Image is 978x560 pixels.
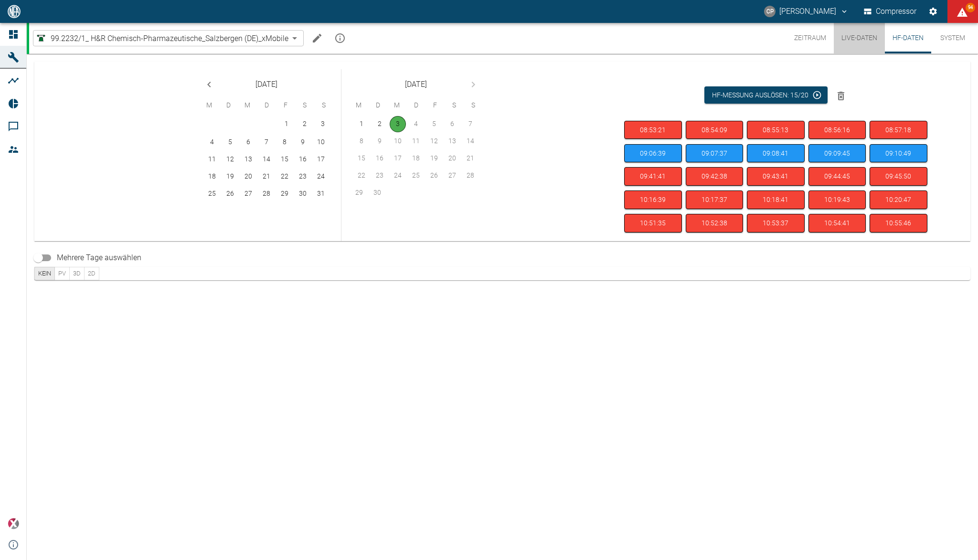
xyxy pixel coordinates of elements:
button: 27 [240,186,256,202]
div: CP [764,6,776,17]
span: [DATE] [255,78,277,91]
button: 30 [295,186,311,202]
button: hfTrigger [624,214,682,232]
span: Dienstag [369,96,386,115]
button: hfTrigger [808,167,866,186]
img: Xplore Logo [8,518,19,529]
button: 3 [315,116,331,132]
span: Samstag [446,96,463,115]
span: Sonntag [465,96,482,115]
span: Sonntag [315,96,332,115]
button: mission info [330,29,350,48]
span: Dienstag [220,96,237,115]
a: 99.2232/1_ H&R Chemisch-Pharmazeutische_Salzbergen (DE)_xMobile [35,32,288,44]
span: 94 [966,3,975,12]
button: 12 [222,151,238,168]
button: Einstellungen [925,3,942,20]
button: hfTrigger [870,121,927,139]
span: 99.2232/1_ H&R Chemisch-Pharmazeutische_Salzbergen (DE)_xMobile [51,33,288,44]
button: 23 [295,169,311,185]
button: 3d [69,267,85,280]
button: hfManual [747,144,805,163]
button: System [931,23,974,53]
button: hfTrigger [870,190,927,209]
button: hfTrigger [624,121,682,139]
button: hfTrigger [870,167,927,186]
button: hfTrigger [747,121,805,139]
button: hfManual [624,144,682,163]
button: 17 [313,151,329,168]
button: 7 [258,134,275,150]
button: 21 [258,169,275,185]
span: Donnerstag [258,96,275,115]
button: Messungen löschen [831,86,850,106]
span: Montag [201,96,218,115]
button: 18 [204,169,220,185]
button: hfTrigger [808,190,866,209]
button: hfManual [870,144,927,163]
button: christoph.palm@neuman-esser.com [763,3,850,20]
span: Mittwoch [239,96,256,115]
button: 1 [278,116,295,132]
img: logo [7,5,21,18]
button: 6 [240,134,256,150]
button: 9 [295,134,311,150]
span: Samstag [296,96,313,115]
button: 14 [258,151,275,168]
button: 2d [84,267,99,280]
span: [DATE] [405,78,427,91]
button: hfTrigger [686,167,744,186]
button: 2 [372,116,388,132]
span: Donnerstag [407,96,425,115]
button: 29 [276,186,293,202]
div: 3d chart render [34,267,99,280]
button: 25 [204,186,220,202]
button: 16 [295,151,311,168]
button: 1 [353,116,370,132]
button: hfTrigger [686,190,744,209]
button: 13 [240,151,256,168]
button: 28 [258,186,275,202]
button: 20 [240,169,256,185]
button: 8 [276,134,293,150]
button: HF-Daten [885,23,931,53]
button: hfTrigger [747,214,805,232]
button: none [34,267,55,280]
button: 22 [276,169,293,185]
button: 2 [297,116,313,132]
button: 4 [204,134,220,150]
button: hfTrigger [624,167,682,186]
button: hfTrigger [747,167,805,186]
button: Machine bearbeiten [308,29,327,48]
button: Live-Daten [834,23,885,53]
button: 26 [222,186,238,202]
button: hfTrigger [870,214,927,232]
button: 15 [276,151,293,168]
button: pv [54,267,70,280]
button: Previous month [200,75,219,94]
button: 19 [222,169,238,185]
button: Zeitraum [787,23,834,53]
button: 3 [390,116,406,132]
button: hfManual [686,144,744,163]
button: hfTrigger [808,214,866,232]
span: Mehrere Tage auswählen [57,252,141,264]
span: Freitag [426,96,444,115]
button: hfTrigger [624,190,682,209]
span: Montag [350,96,367,115]
button: HF-Messung auslösen: 15/20 [704,86,828,104]
button: 24 [313,169,329,185]
button: 5 [222,134,238,150]
span: Freitag [277,96,294,115]
button: hfManual [808,144,866,163]
button: hfTrigger [747,190,805,209]
button: 11 [204,151,220,168]
button: 31 [313,186,329,202]
button: Compressor [862,3,919,20]
span: Mittwoch [388,96,405,115]
button: hfTrigger [808,121,866,139]
button: 10 [313,134,329,150]
button: hfTrigger [686,214,744,232]
button: hfTrigger [686,121,744,139]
